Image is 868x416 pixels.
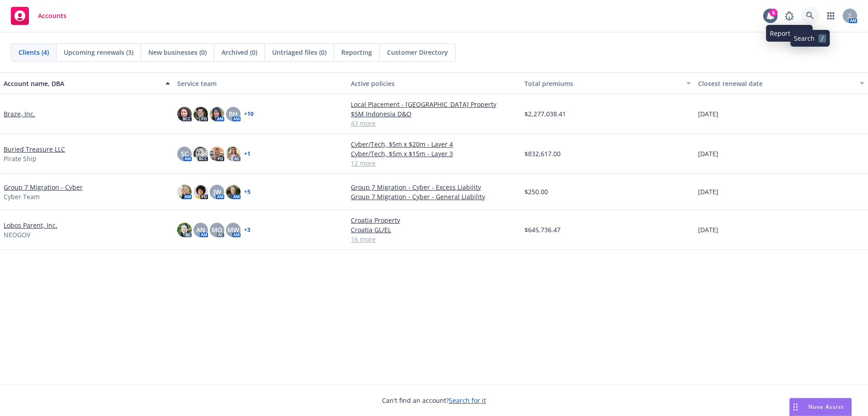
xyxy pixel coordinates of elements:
a: Local Placement - [GEOGRAPHIC_DATA] Property [351,100,517,109]
span: Customer Directory [387,48,448,57]
a: Lobos Parent, Inc. [4,220,57,230]
a: 12 more [351,158,517,168]
a: + 1 [244,151,250,157]
span: AN [196,225,205,234]
img: photo [226,185,241,199]
span: Can't find an account? [382,396,486,405]
span: Accounts [38,12,66,19]
span: Reporting [341,48,372,57]
a: Cyber/Tech, $5m x $15m - Layer 3 [351,149,517,158]
a: + 10 [244,111,254,117]
span: [DATE] [698,109,718,119]
a: + 5 [244,189,250,195]
span: Untriaged files (0) [272,48,326,57]
button: Closest renewal date [694,72,868,94]
span: $832,617.00 [524,149,561,158]
a: Croatia GL/EL [351,225,517,234]
span: Upcoming renewals (3) [64,48,133,57]
button: Service team [174,72,347,94]
img: photo [193,185,208,199]
a: Search [801,7,819,25]
a: + 3 [244,227,250,233]
a: Braze, Inc. [4,109,35,119]
a: Search for it [449,396,486,405]
span: [DATE] [698,225,718,234]
span: $645,736.47 [524,225,561,234]
span: Pirate Ship [4,154,37,163]
img: photo [177,185,192,199]
img: photo [210,147,224,161]
span: MW [227,225,239,234]
div: 6 [769,9,778,17]
span: Cyber Team [4,192,40,201]
span: $250.00 [524,187,548,196]
span: [DATE] [698,187,718,196]
img: photo [193,147,208,161]
div: Active policies [351,79,517,88]
a: 16 more [351,234,517,244]
div: Account name, DBA [4,79,160,88]
a: Switch app [822,7,840,25]
span: Nova Assist [808,403,844,411]
a: Group 7 Migration - Cyber [4,182,83,192]
a: Group 7 Migration - Cyber - General Liability [351,192,517,201]
a: 43 more [351,119,517,128]
span: New businesses (0) [148,48,207,57]
img: photo [193,107,208,121]
span: NEOGOV [4,230,30,239]
div: Closest renewal date [698,79,854,88]
button: Active policies [347,72,521,94]
button: Total premiums [521,72,694,94]
span: JW [213,187,221,196]
a: Buried Treasure LLC [4,144,65,154]
div: Total premiums [524,79,681,88]
img: photo [177,107,192,121]
div: Drag to move [790,398,801,416]
a: $5M Indonesia D&O [351,109,517,119]
button: Nova Assist [789,398,852,416]
span: BH [229,109,238,119]
span: [DATE] [698,149,718,158]
span: MQ [212,225,222,234]
span: SC [181,149,189,158]
img: photo [210,107,224,121]
a: Croatia Property [351,215,517,225]
img: photo [226,147,241,161]
div: Service team [177,79,344,88]
a: Cyber/Tech, $5m x $20m - Layer 4 [351,139,517,149]
img: photo [177,223,192,237]
a: Group 7 Migration - Cyber - Excess Liability [351,182,517,192]
span: Clients (4) [19,48,49,57]
a: Report a Bug [780,7,798,25]
span: Archived (0) [222,48,257,57]
span: $2,277,038.41 [524,109,566,119]
a: Accounts [7,3,70,29]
